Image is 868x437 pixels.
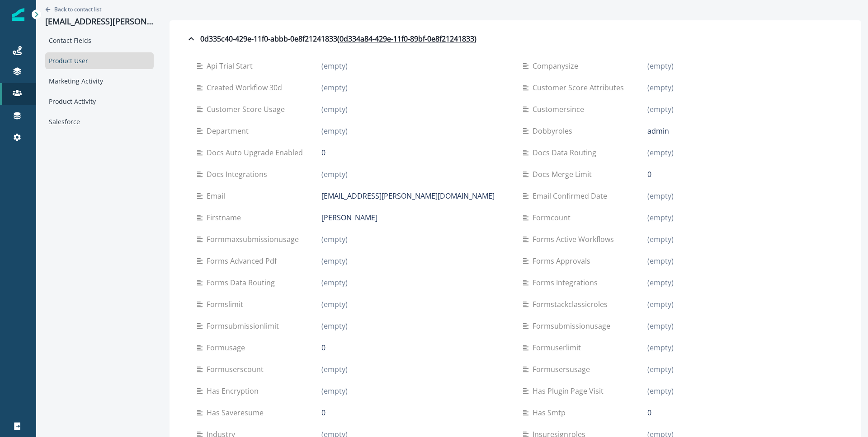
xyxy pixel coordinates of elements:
[207,256,280,266] p: Forms advanced pdf
[321,126,348,136] p: (empty)
[207,191,229,201] p: Email
[207,147,307,158] p: Docs auto upgrade enabled
[340,33,474,44] u: 0d334a84-429e-11f0-89bf-0e8f21241833
[533,277,601,288] p: Forms integrations
[533,234,618,245] p: Forms active workflows
[533,299,611,310] p: Formstackclassicroles
[533,321,614,331] p: Formsubmissionusage
[207,169,271,180] p: Docs integrations
[647,256,674,266] p: (empty)
[207,104,288,115] p: Customer score usage
[45,93,154,110] div: Product Activity
[321,364,348,375] p: (empty)
[321,234,348,245] p: (empty)
[647,364,674,375] p: (empty)
[186,33,476,44] div: 0d335c40-429e-11f0-abbb-0e8f21241833
[533,191,611,201] p: Email confirmed date
[45,52,154,69] div: Product User
[321,342,325,353] p: 0
[533,147,600,158] p: Docs data routing
[45,32,154,49] div: Contact Fields
[533,256,594,266] p: Forms approvals
[12,8,24,21] img: Inflection
[533,82,627,93] p: Customer score attributes
[321,169,348,180] p: (empty)
[207,364,267,375] p: Formuserscount
[207,342,249,353] p: Formusage
[647,299,674,310] p: (empty)
[321,191,495,201] p: [EMAIL_ADDRESS][PERSON_NAME][DOMAIN_NAME]
[207,126,252,136] p: Department
[321,386,348,396] p: (empty)
[207,82,286,93] p: Created workflow 30d
[647,82,674,93] p: (empty)
[533,169,595,180] p: Docs merge limit
[533,212,574,223] p: Formcount
[207,60,256,71] p: Api trial start
[647,169,651,180] p: 0
[321,256,348,266] p: (empty)
[207,321,283,331] p: Formsubmissionlimit
[321,104,348,115] p: (empty)
[647,277,674,288] p: (empty)
[533,126,576,136] p: Dobbyroles
[207,386,262,396] p: Has encryption
[321,82,348,93] p: (empty)
[321,299,348,310] p: (empty)
[647,386,674,396] p: (empty)
[321,212,377,223] p: [PERSON_NAME]
[474,33,476,44] p: )
[321,407,325,418] p: 0
[207,299,247,310] p: Formslimit
[647,126,669,136] p: admin
[321,60,348,71] p: (empty)
[533,342,585,353] p: Formuserlimit
[533,60,582,71] p: Companysize
[647,104,674,115] p: (empty)
[321,277,348,288] p: (empty)
[647,342,674,353] p: (empty)
[45,17,154,27] p: [EMAIL_ADDRESS][PERSON_NAME][DOMAIN_NAME]
[533,104,588,115] p: Customersince
[179,30,852,48] button: 0d335c40-429e-11f0-abbb-0e8f21241833(0d334a84-429e-11f0-89bf-0e8f21241833)
[321,321,348,331] p: (empty)
[337,33,340,44] p: (
[45,5,101,13] button: Go back
[647,147,674,158] p: (empty)
[533,364,594,375] p: Formusersusage
[207,277,278,288] p: Forms data routing
[207,407,267,418] p: Has saveresume
[533,386,607,396] p: Has plugin page visit
[647,212,674,223] p: (empty)
[207,234,302,245] p: Formmaxsubmissionusage
[647,321,674,331] p: (empty)
[647,234,674,245] p: (empty)
[45,73,154,89] div: Marketing Activity
[647,191,674,201] p: (empty)
[647,407,651,418] p: 0
[647,60,674,71] p: (empty)
[45,113,154,130] div: Salesforce
[54,5,101,13] p: Back to contact list
[533,407,569,418] p: Has smtp
[321,147,325,158] p: 0
[207,212,245,223] p: Firstname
